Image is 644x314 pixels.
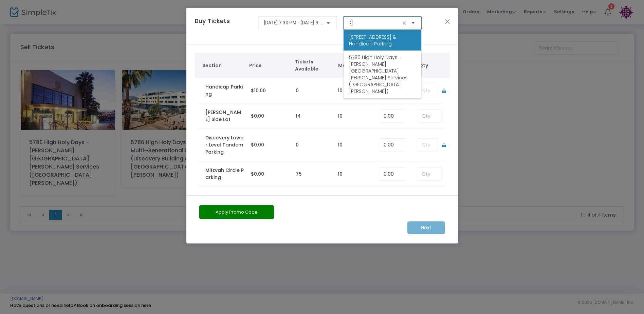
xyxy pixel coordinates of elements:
label: 0 [296,87,299,94]
label: 14 [296,113,301,120]
label: 0 [296,141,299,149]
span: clear [400,19,408,27]
span: Section [202,62,242,69]
label: 10 [338,141,343,149]
span: [STREET_ADDRESS] & Handicap Parking [349,34,416,47]
input: Enter Service Fee [380,110,405,122]
input: Select an event [350,19,400,26]
span: $0.00 [251,171,264,177]
input: Qty [418,110,441,122]
span: Qty [419,62,446,69]
label: 10 [338,87,343,94]
label: Handicap Parking [205,83,244,98]
span: $0.00 [251,113,264,119]
span: 5786 High Holy Days - [PERSON_NAME][GEOGRAPHIC_DATA][PERSON_NAME] Services ([GEOGRAPHIC_DATA][PER... [349,54,416,95]
label: Mitzvah Circle Parking [205,167,244,181]
span: Price [249,62,288,69]
button: Apply Promo Code [199,205,274,219]
label: 10 [338,171,343,178]
span: $0.00 [251,141,264,148]
span: [DATE] 7:30 PM - [DATE] 9:30 PM [264,20,333,25]
span: $10.00 [251,87,266,94]
input: Qty [418,168,441,180]
label: [PERSON_NAME] Side Lot [205,109,244,123]
button: Close [443,17,452,26]
input: Enter Service Fee [380,168,405,180]
span: Max Tickets [338,62,375,69]
label: Discovery Lower Level Tandem Parking [205,134,244,156]
label: 75 [296,171,302,178]
span: Tickets Available [295,58,332,73]
h4: Buy Tickets [191,16,255,36]
input: Enter Service Fee [380,139,405,152]
label: 10 [338,113,343,120]
button: Select [408,16,418,30]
